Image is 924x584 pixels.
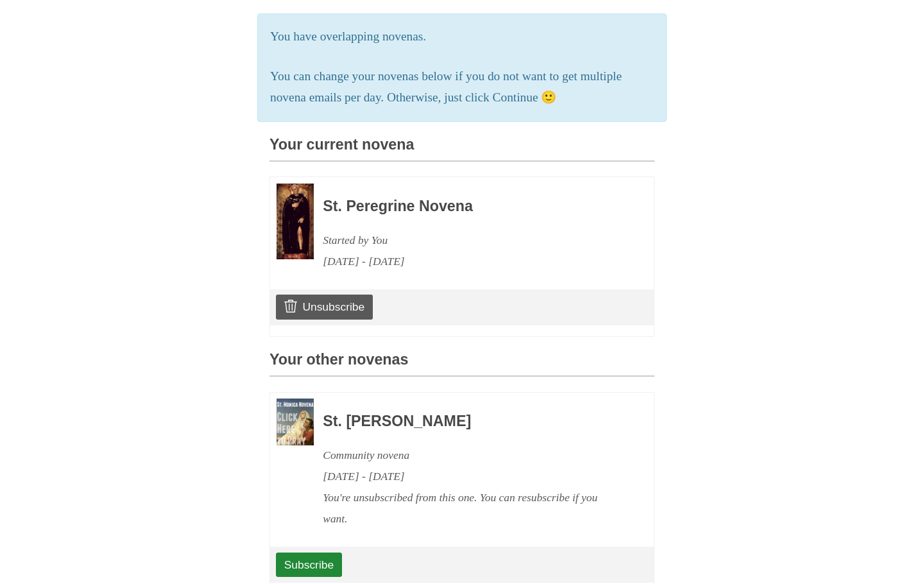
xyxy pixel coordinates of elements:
a: Subscribe [276,553,342,577]
div: You're unsubscribed from this one. You can resubscribe if you want. [323,487,619,529]
img: Novena image [277,184,314,259]
div: [DATE] - [DATE] [323,251,619,272]
p: You have overlapping novenas. [270,26,654,47]
h3: Your current novena [269,137,654,162]
a: Unsubscribe [276,295,373,319]
h3: St. [PERSON_NAME] [323,413,619,430]
div: Started by You [323,230,619,251]
div: Community novena [323,445,619,466]
div: [DATE] - [DATE] [323,466,619,487]
p: You can change your novenas below if you do not want to get multiple novena emails per day. Other... [270,66,654,108]
h3: St. Peregrine Novena [323,198,619,215]
img: Novena image [277,399,314,445]
h3: Your other novenas [269,352,654,377]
